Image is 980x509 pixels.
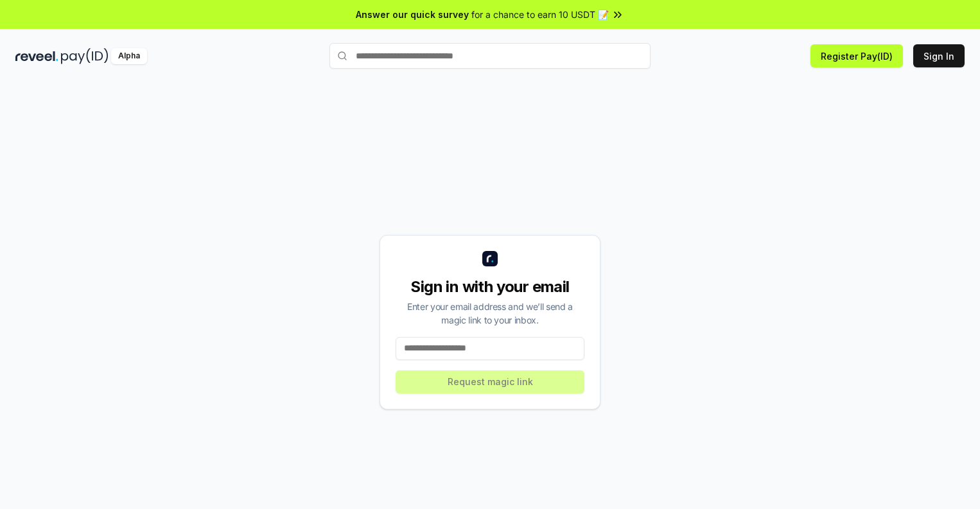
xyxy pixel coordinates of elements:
img: pay_id [61,48,109,64]
span: Answer our quick survey [356,8,469,21]
span: for a chance to earn 10 USDT 📝 [471,8,609,21]
div: Enter your email address and we’ll send a magic link to your inbox. [396,300,584,327]
img: logo_small [482,251,498,266]
button: Register Pay(ID) [810,44,903,67]
button: Sign In [913,44,965,67]
div: Sign in with your email [396,277,584,297]
img: reveel_dark [15,48,58,64]
div: Alpha [111,48,147,64]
